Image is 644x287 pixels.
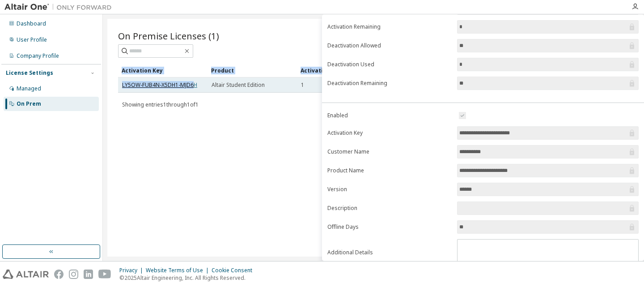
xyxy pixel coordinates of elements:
a: LY5OW-FUB4N-X5DH1-MJD6H [122,81,197,89]
label: Activation Key [327,129,452,137]
label: Deactivation Used [327,61,452,68]
span: 1 [301,81,304,89]
div: User Profile [17,36,47,43]
div: Activation Allowed [301,63,383,77]
label: Deactivation Remaining [327,80,452,87]
label: Activation Remaining [327,23,452,30]
img: linkedin.svg [84,270,93,279]
label: Offline Days [327,223,452,231]
label: Description [327,205,452,212]
span: Altair Student Edition [212,81,265,89]
span: Showing entries 1 through 1 of 1 [122,101,199,108]
label: Customer Name [327,148,452,155]
div: Activation Key [122,63,204,77]
div: Website Terms of Use [146,267,212,274]
p: © 2025 Altair Engineering, Inc. All Rights Reserved. [119,274,258,282]
img: youtube.svg [98,270,111,279]
img: facebook.svg [54,270,64,279]
div: Privacy [119,267,146,274]
img: altair_logo.svg [3,270,49,279]
div: Managed [17,85,41,92]
div: Company Profile [17,52,59,60]
label: Additional Details [327,249,452,256]
div: On Prem [17,100,41,107]
label: Product Name [327,167,452,174]
div: Dashboard [17,20,46,27]
label: Enabled [327,112,452,119]
label: Deactivation Allowed [327,42,452,49]
img: Altair One [4,3,116,12]
div: License Settings [6,69,53,77]
img: instagram.svg [69,270,78,279]
span: On Premise Licenses (1) [118,30,219,42]
div: Product [211,63,293,77]
label: Version [327,186,452,193]
div: Cookie Consent [212,267,258,274]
